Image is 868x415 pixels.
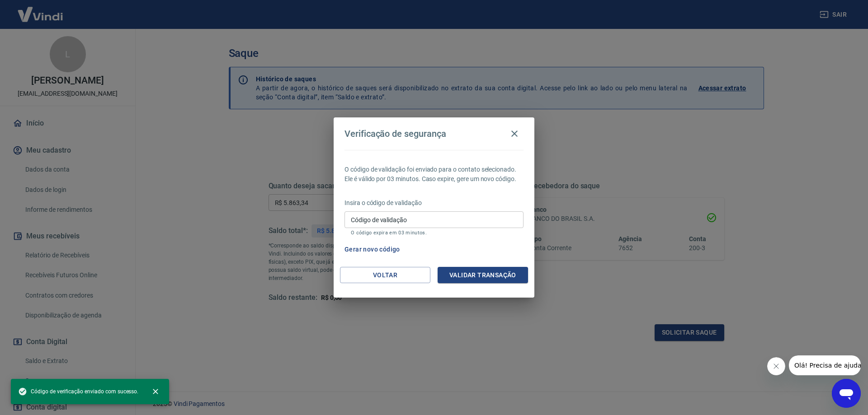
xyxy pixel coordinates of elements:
button: Voltar [340,267,430,284]
span: Código de verificação enviado com sucesso. [18,387,138,396]
p: O código de validação foi enviado para o contato selecionado. Ele é válido por 03 minutos. Caso e... [344,165,524,184]
iframe: Mensagem da empresa [789,355,861,375]
iframe: Fechar mensagem [767,357,785,375]
span: Olá! Precisa de ajuda? [5,6,76,14]
iframe: Botão para abrir a janela de mensagens [832,379,861,408]
h4: Verificação de segurança [344,128,446,139]
button: Gerar novo código [341,241,404,258]
button: close [146,382,165,401]
p: O código expira em 03 minutos. [351,230,517,236]
button: Validar transação [438,267,528,284]
p: Insira o código de validação [344,198,524,208]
